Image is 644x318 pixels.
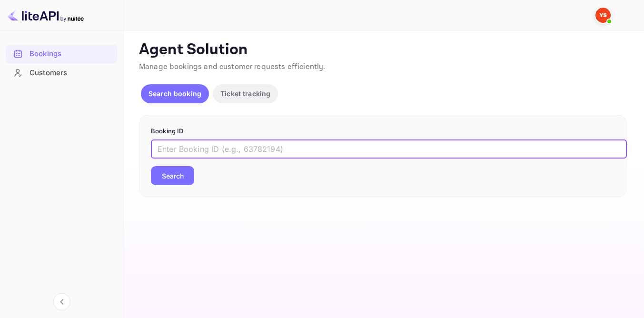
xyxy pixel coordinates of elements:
[151,139,627,159] input: Enter Booking ID (e.g., 63782194)
[151,127,615,136] p: Booking ID
[6,64,118,81] a: Customers
[8,8,84,23] img: LiteAPI logo
[151,166,194,185] button: Search
[53,293,70,310] button: Collapse navigation
[6,45,118,63] div: Bookings
[139,62,326,72] span: Manage bookings and customer requests efficiently.
[149,89,201,99] p: Search booking
[595,8,611,23] img: Yandex Support
[220,89,270,99] p: Ticket tracking
[30,68,113,79] div: Customers
[139,40,627,60] p: Agent Solution
[30,49,113,60] div: Bookings
[6,45,118,62] a: Bookings
[6,64,118,82] div: Customers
